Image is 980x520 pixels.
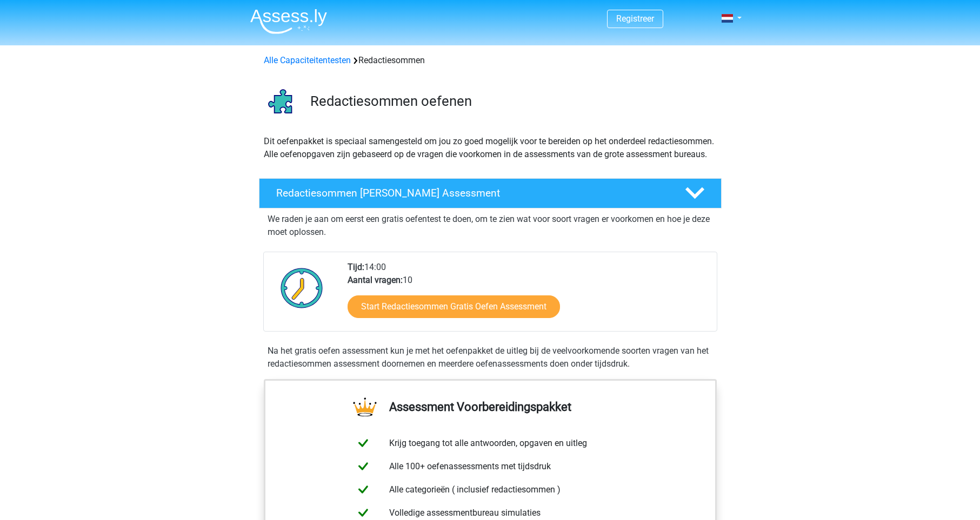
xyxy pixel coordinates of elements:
[259,54,721,67] div: Redactiesommen
[348,262,364,272] b: Tijd:
[259,80,305,126] img: redactiesommen
[616,13,654,24] a: Registreer
[250,9,327,34] img: Assessly
[255,178,726,208] a: Redactiesommen [PERSON_NAME] Assessment
[276,187,668,199] h4: Redactiesommen [PERSON_NAME] Assessment
[263,345,717,370] div: Na het gratis oefen assessment kun je met het oefenpakket de uitleg bij de veelvoorkomende soorte...
[339,261,716,331] div: 14:00 10
[275,261,329,315] img: Klok
[348,275,403,285] b: Aantal vragen:
[268,213,713,239] p: We raden je aan om eerst een gratis oefentest te doen, om te zien wat voor soort vragen er voorko...
[348,295,560,318] a: Start Redactiesommen Gratis Oefen Assessment
[310,93,713,110] h3: Redactiesommen oefenen
[264,135,717,161] p: Dit oefenpakket is speciaal samengesteld om jou zo goed mogelijk voor te bereiden op het onderdee...
[264,55,351,65] a: Alle Capaciteitentesten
